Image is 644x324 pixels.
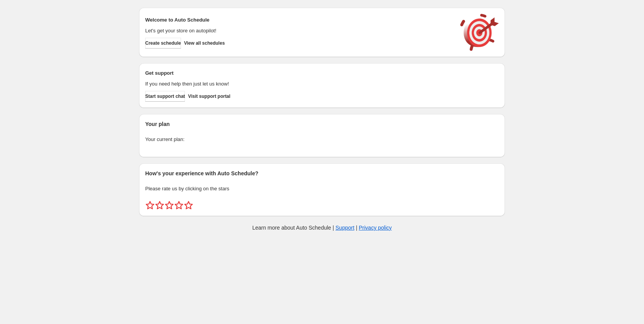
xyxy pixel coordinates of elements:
span: Start support chat [145,93,185,99]
a: Start support chat [145,91,185,102]
a: Visit support portal [188,91,230,102]
a: Support [335,225,354,231]
p: Your current plan: [145,136,499,143]
h2: Get support [145,69,453,77]
span: View all schedules [184,40,225,46]
h2: How's your experience with Auto Schedule? [145,170,499,177]
button: View all schedules [184,38,225,49]
button: Create schedule [145,38,181,49]
p: If you need help then just let us know! [145,80,453,88]
span: Visit support portal [188,93,230,99]
span: Create schedule [145,40,181,46]
h2: Your plan [145,120,499,128]
a: Privacy policy [359,225,392,231]
p: Let's get your store on autopilot! [145,27,453,35]
p: Please rate us by clicking on the stars [145,185,499,193]
p: Learn more about Auto Schedule | | [252,224,392,232]
h2: Welcome to Auto Schedule [145,16,453,24]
